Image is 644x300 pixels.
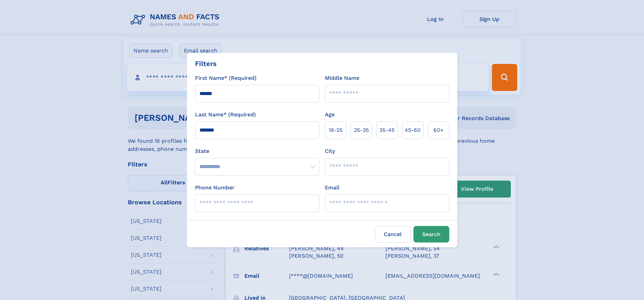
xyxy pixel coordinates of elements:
label: Cancel [375,226,411,243]
label: Email [325,184,339,192]
span: 45‑60 [405,126,421,134]
span: 25‑35 [354,126,369,134]
label: Phone Number [195,184,235,192]
label: Age [325,111,335,119]
label: Last Name* (Required) [195,111,256,119]
label: City [325,147,335,155]
label: Middle Name [325,74,359,82]
label: State [195,147,319,155]
span: 60+ [433,126,444,134]
label: First Name* (Required) [195,74,257,82]
span: 18‑25 [329,126,342,134]
button: Search [413,226,449,243]
div: Filters [195,59,217,69]
span: 35‑45 [379,126,395,134]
